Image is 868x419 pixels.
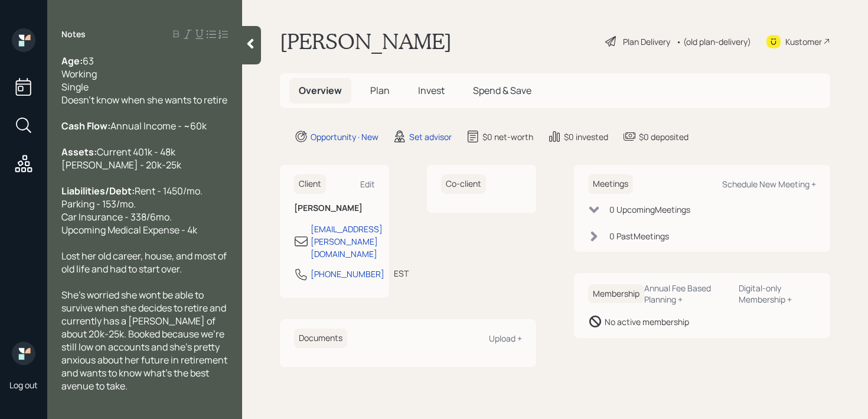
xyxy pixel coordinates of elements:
[61,288,229,392] span: She's worried she wont be able to survive when she decides to retire and currently has a [PERSON_...
[294,203,375,213] h6: [PERSON_NAME]
[785,35,822,48] div: Kustomer
[61,249,229,275] span: Lost her old career, house, and most of old life and had to start over.
[482,131,533,143] div: $0 net-worth
[61,184,135,197] span: Liabilities/Debt:
[61,119,110,132] span: Cash Flow:
[61,28,86,40] label: Notes
[61,145,181,171] span: Current 401k - 48k [PERSON_NAME] - 20k-25k
[360,178,375,190] div: Edit
[299,84,342,97] span: Overview
[110,119,207,132] span: Annual Income - ~60k
[61,54,83,67] span: Age:
[61,145,97,158] span: Assets:
[311,223,383,260] div: [EMAIL_ADDRESS][PERSON_NAME][DOMAIN_NAME]
[280,28,452,54] h1: [PERSON_NAME]
[639,131,688,143] div: $0 deposited
[61,184,203,236] span: Rent - 1450/mo. Parking - 153/mo. Car Insurance - 338/6mo. Upcoming Medical Expense - 4k
[311,131,378,143] div: Opportunity · New
[609,230,669,242] div: 0 Past Meeting s
[473,84,531,97] span: Spend & Save
[588,174,633,194] h6: Meetings
[409,131,452,143] div: Set advisor
[9,379,38,391] div: Log out
[12,342,35,365] img: retirable_logo.png
[605,316,689,328] div: No active membership
[294,174,326,194] h6: Client
[722,178,816,190] div: Schedule New Meeting +
[418,84,445,97] span: Invest
[739,282,816,305] div: Digital-only Membership +
[441,174,486,194] h6: Co-client
[588,284,644,304] h6: Membership
[644,282,729,305] div: Annual Fee Based Planning +
[370,84,390,97] span: Plan
[489,333,522,344] div: Upload +
[394,267,409,280] div: EST
[311,268,384,280] div: [PHONE_NUMBER]
[294,329,347,348] h6: Documents
[61,54,227,106] span: 63 Working Single Doesn't know when she wants to retire
[564,131,608,143] div: $0 invested
[609,203,690,216] div: 0 Upcoming Meeting s
[623,35,670,48] div: Plan Delivery
[676,35,751,48] div: • (old plan-delivery)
